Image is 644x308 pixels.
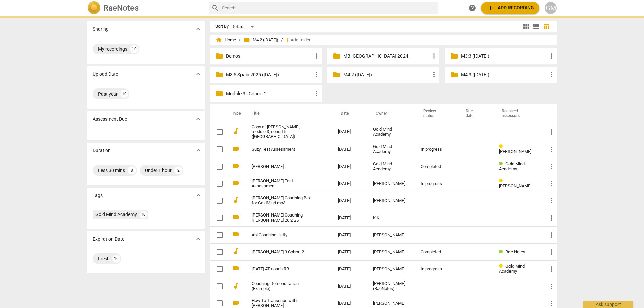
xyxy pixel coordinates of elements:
[547,71,555,79] span: more_vert
[547,265,555,273] span: more_vert
[373,301,410,306] div: [PERSON_NAME]
[226,71,313,78] p: M3:5 Spain 2025 (18th July '25)
[281,38,283,43] span: /
[194,70,202,78] span: expand_more
[252,164,314,169] a: [PERSON_NAME]
[430,52,438,60] span: more_vert
[215,24,229,29] div: Sort By
[232,213,240,221] span: videocam
[486,4,494,12] span: add
[373,267,410,272] div: [PERSON_NAME]
[145,167,172,174] div: Under 1 hour
[373,198,410,203] div: [PERSON_NAME]
[547,145,555,153] span: more_vert
[87,1,101,15] img: Logo
[243,37,278,43] span: M4:2 ([DATE])
[98,255,110,262] div: Fresh
[231,21,256,32] div: Default
[232,162,240,170] span: videocam
[193,69,203,79] button: Show more
[232,196,240,204] span: audiotrack
[499,249,505,254] span: Review status: completed
[531,22,541,32] button: List view
[343,53,430,60] p: M3 Spain 2024
[499,161,525,171] span: Gold Mind Academy
[93,116,127,123] p: Assessment Due
[499,149,531,154] span: [PERSON_NAME]
[244,104,333,123] th: Title
[194,146,202,155] span: expand_more
[252,125,314,140] a: Copy of [PERSON_NAME], module 3, cohort 5 ([GEOGRAPHIC_DATA])
[468,4,476,12] span: help
[174,166,182,174] div: 2
[333,71,341,79] span: folder
[373,127,410,137] div: Gold Mind Academy
[421,147,452,152] div: In progress
[547,163,555,171] span: more_vert
[333,227,368,244] td: [DATE]
[421,164,452,169] div: Completed
[547,197,555,205] span: more_vert
[343,71,430,78] p: M4:2 (31st March '25)
[222,3,435,13] input: Search
[373,181,410,186] div: [PERSON_NAME]
[215,37,236,43] span: Home
[450,71,458,79] span: folder
[93,26,109,33] p: Sharing
[291,38,310,43] span: Add folder
[252,196,314,206] a: [PERSON_NAME] Coaching Bex for GoldMind mp3
[87,1,203,15] a: LogoRaeNotes
[194,115,202,123] span: expand_more
[140,211,147,218] div: 10
[421,250,452,255] div: Completed
[373,281,410,291] div: [PERSON_NAME] (RaeNotes)
[252,250,314,255] a: [PERSON_NAME] 3 Cohort 2
[521,22,531,32] button: Tile view
[226,53,313,60] p: Demo's
[499,264,525,274] span: Gold Mind Academy
[522,23,530,31] span: view_module
[93,147,111,154] p: Duration
[252,179,314,189] a: [PERSON_NAME] Test Assessment
[103,3,139,13] h2: RaeNotes
[547,282,555,290] span: more_vert
[252,267,314,272] a: [DATE] AT coach RR
[499,264,505,269] span: Review status: in progress
[232,179,240,187] span: videocam
[128,166,136,174] div: 8
[545,2,557,14] button: GM
[193,24,203,34] button: Show more
[505,249,525,254] span: Rae Notes
[194,25,202,33] span: expand_more
[313,71,321,79] span: more_vert
[112,255,120,263] div: 10
[543,23,550,30] span: table_chart
[93,71,118,78] p: Upload Date
[499,161,505,166] span: Review status: completed
[232,127,240,135] span: audiotrack
[333,123,368,141] td: [DATE]
[333,209,368,227] td: [DATE]
[194,191,202,199] span: expand_more
[486,4,534,12] span: Add recording
[193,234,203,244] button: Show more
[583,301,633,308] div: Ask support
[193,190,203,200] button: Show more
[232,247,240,255] span: audiotrack
[547,248,555,256] span: more_vert
[98,90,118,97] div: Past year
[120,90,128,98] div: 10
[541,22,551,32] button: Table view
[232,230,240,238] span: videocam
[333,52,341,60] span: folder
[93,192,103,199] p: Tags
[333,175,368,192] td: [DATE]
[333,261,368,278] td: [DATE]
[499,183,531,188] span: [PERSON_NAME]
[333,141,368,158] td: [DATE]
[373,144,410,155] div: Gold Mind Academy
[194,235,202,243] span: expand_more
[461,53,547,60] p: M3:3 (15th June 2025)
[333,192,368,209] td: [DATE]
[98,46,127,52] div: My recordings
